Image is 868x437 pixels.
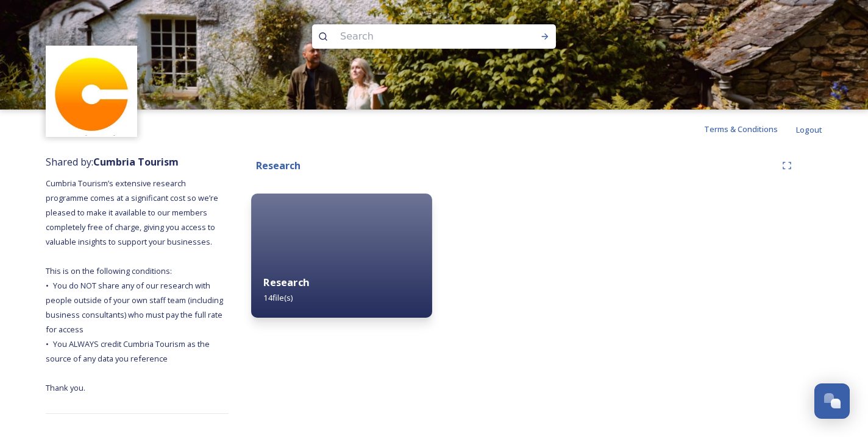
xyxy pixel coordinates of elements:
[93,155,179,169] strong: Cumbria Tourism
[334,23,501,50] input: Search
[704,122,796,136] a: Terms & Conditions
[48,47,136,136] img: images.jpg
[46,178,225,393] span: Cumbria Tourism’s extensive research programme comes at a significant cost so we’re pleased to ma...
[46,155,179,169] span: Shared by:
[796,124,822,135] span: Logout
[704,124,778,135] span: Terms & Conditions
[263,276,308,289] strong: Research
[263,292,293,303] span: 14 file(s)
[814,383,850,419] button: Open Chat
[256,159,301,172] strong: Research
